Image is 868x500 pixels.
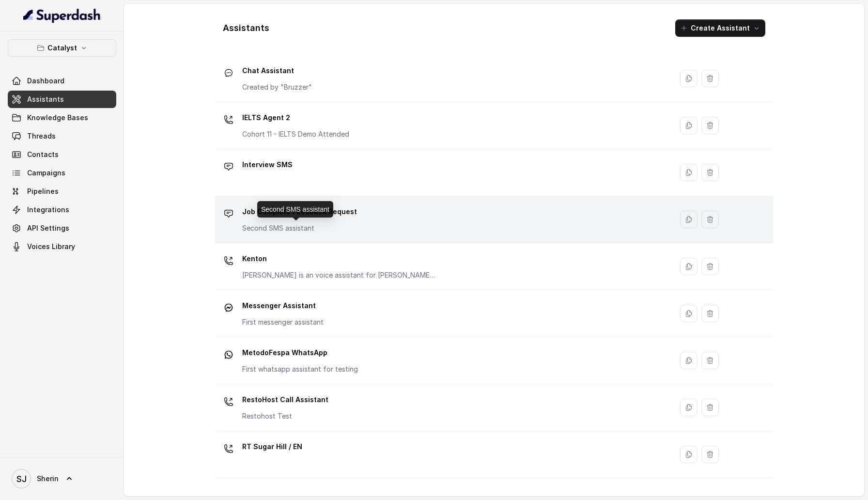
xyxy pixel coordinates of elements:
p: RT Sugar Hill / EN [242,439,302,454]
a: Contacts [8,146,116,163]
p: Catalyst [47,42,77,54]
span: Contacts [27,150,59,159]
p: Second SMS assistant [242,223,357,233]
div: Second SMS assistant [257,201,333,218]
span: Sherin [37,474,59,484]
p: Created by "Bruzzer" [242,82,312,92]
h1: Assistants [223,20,269,36]
span: Knowledge Bases [27,113,88,123]
a: Voices Library [8,238,116,255]
button: Catalyst [8,39,116,57]
a: Knowledge Bases [8,109,116,126]
span: Dashboard [27,76,64,86]
a: Integrations [8,201,116,219]
p: Restohost Test [242,411,328,421]
p: Messenger Assistant [242,298,324,313]
p: First whatsapp assistant for testing [242,364,358,374]
span: Campaigns [27,168,65,178]
p: MetodoFespa WhatsApp [242,345,358,360]
span: Pipelines [27,187,59,196]
a: Dashboard [8,72,116,90]
p: IELTS Agent 2 [242,110,349,125]
img: light.svg [23,8,101,23]
a: Pipelines [8,183,116,200]
a: API Settings [8,219,116,237]
button: Create Assistant [675,19,765,37]
span: Assistants [27,94,64,104]
p: Job Complete Feedback Request [242,204,357,219]
span: API Settings [27,223,69,233]
p: Kenton [242,251,436,266]
a: Threads [8,127,116,145]
span: Threads [27,131,56,141]
a: Assistants [8,91,116,108]
p: RestoHost Call Assistant [242,392,328,407]
a: Sherin [8,465,116,492]
text: SJ [16,474,27,484]
p: Cohort 11 - IELTS Demo Attended [242,129,349,139]
p: [PERSON_NAME] is an voice assistant for [PERSON_NAME] who helps customer in booking flights by co... [242,270,436,280]
p: Interview SMS [242,157,293,172]
p: Chat Assistant [242,63,312,78]
span: Voices Library [27,242,75,251]
a: Campaigns [8,164,116,182]
span: Integrations [27,205,69,215]
p: First messenger assistant [242,317,324,327]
